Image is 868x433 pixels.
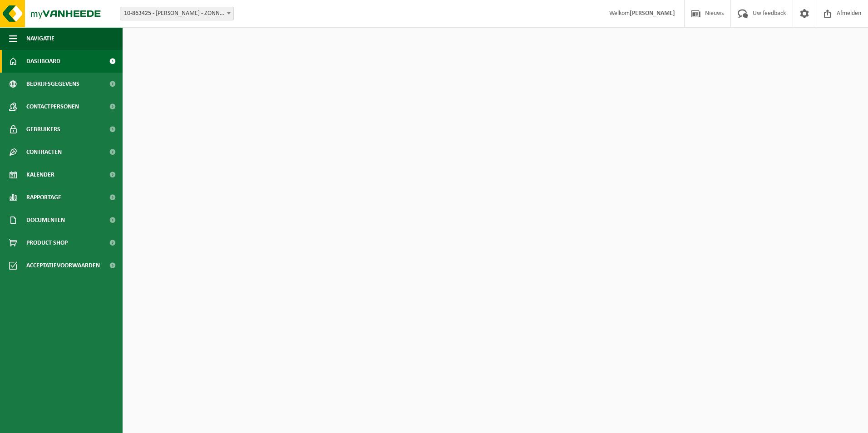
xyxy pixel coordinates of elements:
[630,10,675,17] strong: [PERSON_NAME]
[26,27,54,50] span: Navigatie
[26,186,61,209] span: Rapportage
[26,95,79,118] span: Contactpersonen
[26,231,68,254] span: Product Shop
[26,50,60,73] span: Dashboard
[120,7,234,20] span: 10-863425 - CLAEYS JO - ZONNEBEKE
[26,141,62,163] span: Contracten
[26,254,100,277] span: Acceptatievoorwaarden
[26,73,79,95] span: Bedrijfsgegevens
[26,118,60,141] span: Gebruikers
[120,7,233,20] span: 10-863425 - CLAEYS JO - ZONNEBEKE
[26,209,65,231] span: Documenten
[26,163,54,186] span: Kalender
